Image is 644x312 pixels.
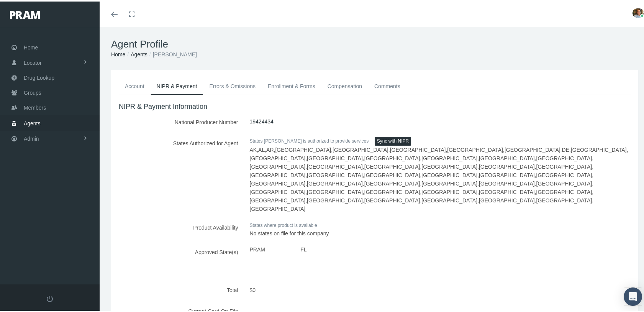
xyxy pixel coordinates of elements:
a: Compensation [321,76,368,93]
img: PRAM_20_x_78.png [10,10,40,17]
div: FL [295,244,447,252]
button: Sync with NIPR [375,135,411,144]
label: Approved State(s) [113,244,244,261]
text: AK,AL,AR,[GEOGRAPHIC_DATA],[GEOGRAPHIC_DATA],[GEOGRAPHIC_DATA],[GEOGRAPHIC_DATA],[GEOGRAPHIC_DATA... [250,145,628,210]
a: Agents [131,50,147,56]
label: States Authorized for Agent [113,135,244,212]
a: NIPR & Payment [151,76,203,94]
a: Account [119,76,151,93]
h4: NIPR & Payment Information [119,101,631,110]
a: 19424434 [250,114,274,125]
img: S_Profile_Picture_15241.jpg [633,7,644,16]
span: Members [24,99,46,113]
li: [PERSON_NAME] [147,49,197,57]
span: States [PERSON_NAME] is authorized to provide services [250,137,369,142]
label: Product Availability [113,219,244,236]
a: Enrollment & Forms [262,76,321,93]
div: Open Intercom Messenger [624,286,642,304]
div: PRAM [244,244,295,252]
span: Groups [24,84,41,99]
label: Total [113,282,244,295]
span: Drug Lookup [24,69,54,84]
span: Admin [24,130,39,145]
a: Errors & Omissions [203,76,262,93]
label: $0 [250,282,262,295]
span: Agents [24,115,41,129]
span: Locator [24,54,42,69]
span: No states on file for this company [250,228,544,236]
span: Home [24,39,38,53]
a: Home [111,50,125,56]
label: National Producer Number [113,114,244,127]
span: States where product is available [250,221,317,227]
a: Comments [368,76,406,93]
h1: Agent Profile [111,37,638,49]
